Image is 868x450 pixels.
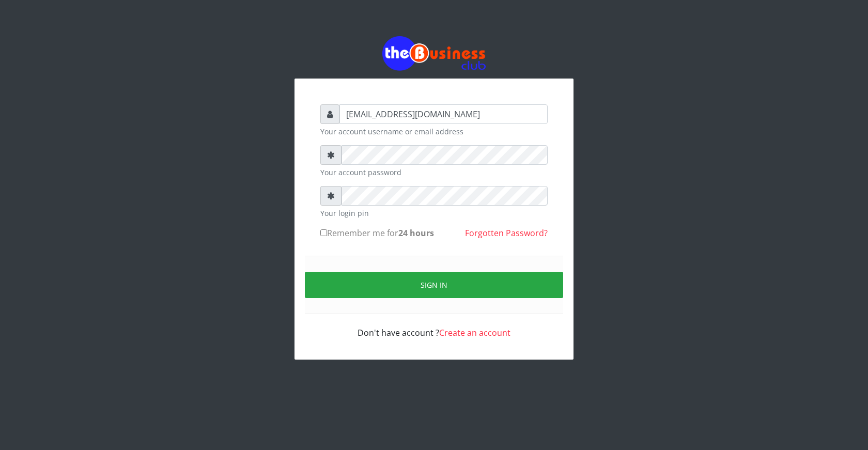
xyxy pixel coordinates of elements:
[320,126,548,137] small: Your account username or email address
[320,227,434,239] label: Remember me for
[320,314,548,339] div: Don't have account ?
[439,327,510,338] a: Create an account
[398,227,434,239] b: 24 hours
[465,227,548,239] a: Forgotten Password?
[320,167,548,178] small: Your account password
[305,272,563,298] button: Sign in
[339,104,548,124] input: Username or email address
[320,229,327,236] input: Remember me for24 hours
[320,208,548,219] small: Your login pin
